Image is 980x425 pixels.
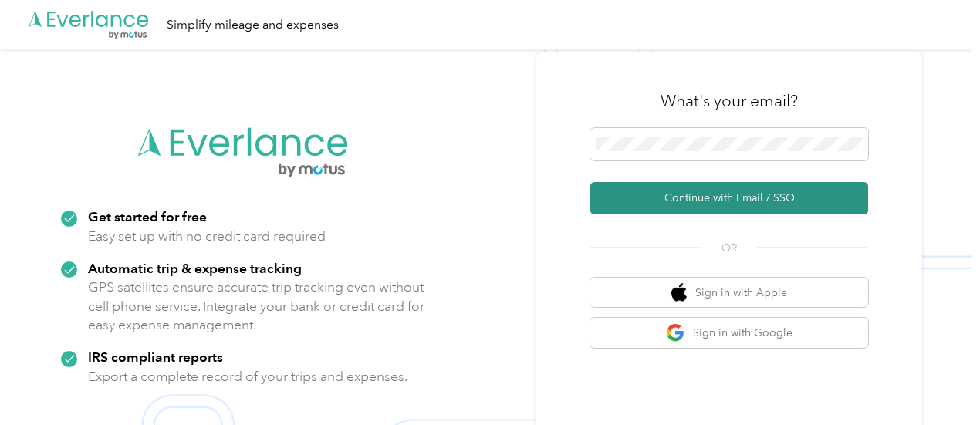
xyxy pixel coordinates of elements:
p: Export a complete record of your trips and expenses. [88,367,407,386]
div: Simplify mileage and expenses [167,15,339,35]
strong: Automatic trip & expense tracking [88,260,302,276]
button: apple logoSign in with Apple [590,278,868,308]
button: google logoSign in with Google [590,318,868,348]
p: GPS satellites ensure accurate trip tracking even without cell phone service. Integrate your bank... [88,278,425,335]
iframe: Everlance-gr Chat Button Frame [894,339,980,425]
h3: What's your email? [661,90,798,112]
p: Easy set up with no credit card required [88,227,326,246]
img: apple logo [671,283,687,302]
button: Continue with Email / SSO [590,182,868,214]
strong: IRS compliant reports [88,349,223,365]
strong: Get started for free [88,208,207,224]
span: OR [702,240,756,256]
img: google logo [666,323,685,342]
